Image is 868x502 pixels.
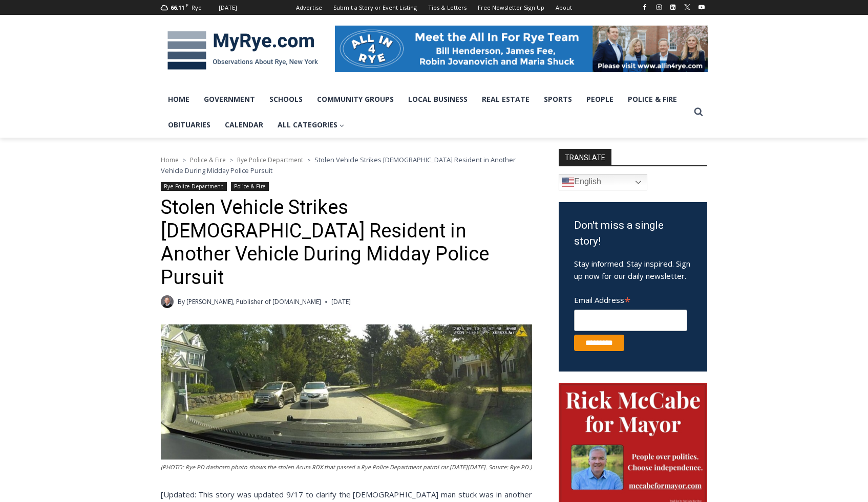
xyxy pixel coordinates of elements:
[161,86,689,138] nav: Primary Navigation
[161,295,174,308] a: Author image
[237,156,303,164] a: Rye Police Department
[695,1,708,13] a: YouTube
[161,463,532,472] figcaption: (PHOTO: Rye PD dashcam photo shows the stolen Acura RDX that passed a Rye Police Department patro...
[161,86,197,112] a: Home
[161,156,179,164] a: Home
[186,297,321,306] a: [PERSON_NAME], Publisher of [DOMAIN_NAME]
[681,1,693,13] a: X
[574,290,687,308] label: Email Address
[270,112,352,138] a: All Categories
[171,4,184,11] span: 66.11
[190,156,226,164] a: Police & Fire
[667,1,679,13] a: Linkedin
[621,86,684,112] a: Police & Fire
[161,112,218,138] a: Obituaries
[183,157,186,164] span: >
[475,86,537,112] a: Real Estate
[161,196,532,289] h1: Stolen Vehicle Strikes [DEMOGRAPHIC_DATA] Resident in Another Vehicle During Midday Police Pursuit
[161,155,516,174] span: Stolen Vehicle Strikes [DEMOGRAPHIC_DATA] Resident in Another Vehicle During Midday Police Pursuit
[161,182,227,191] a: Rye Police Department
[639,1,651,13] a: Facebook
[307,157,310,164] span: >
[574,217,692,250] h3: Don't miss a single story!
[401,86,475,112] a: Local Business
[231,182,269,191] a: Police & Fire
[559,174,647,190] a: English
[161,24,325,77] img: MyRye.com
[335,26,708,72] img: All in for Rye
[192,3,202,12] div: Rye
[310,86,401,112] a: Community Groups
[230,157,233,164] span: >
[278,119,345,130] span: All Categories
[559,149,611,165] strong: TRANSLATE
[161,324,532,460] img: (PHOTO: Rye PD dashcam photo shows the stolen Acura RDX that passed a Rye Police Department patro...
[219,3,237,12] div: [DATE]
[579,86,621,112] a: People
[218,112,270,138] a: Calendar
[331,297,351,307] time: [DATE]
[178,297,185,307] span: By
[574,257,692,282] p: Stay informed. Stay inspired. Sign up now for our daily newsletter.
[262,86,310,112] a: Schools
[161,155,532,176] nav: Breadcrumbs
[186,2,188,8] span: F
[562,176,574,188] img: en
[689,103,708,121] button: View Search Form
[653,1,665,13] a: Instagram
[197,86,262,112] a: Government
[537,86,579,112] a: Sports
